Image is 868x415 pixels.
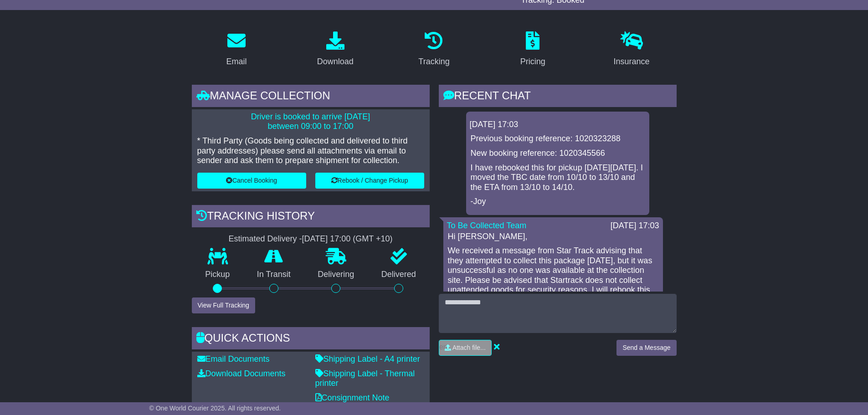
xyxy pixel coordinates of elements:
[448,232,658,242] p: Hi [PERSON_NAME],
[317,56,354,68] div: Download
[448,246,658,315] p: We received a message from Star Track advising that they attempted to collect this package [DATE]...
[197,354,270,364] a: Email Documents
[514,28,551,71] a: Pricing
[220,28,252,71] a: Email
[149,405,281,412] span: © One World Courier 2025. All rights reserved.
[471,149,645,159] p: New booking reference: 1020345566
[192,234,430,244] div: Estimated Delivery -
[192,85,430,109] div: Manage collection
[311,28,360,71] a: Download
[315,173,424,189] button: Rebook / Change Pickup
[616,340,676,356] button: Send a Message
[197,112,424,132] p: Driver is booked to arrive [DATE] between 09:00 to 17:00
[226,56,247,68] div: Email
[368,270,430,280] p: Delivered
[192,270,244,280] p: Pickup
[315,393,390,402] a: Consignment Note
[470,120,646,130] div: [DATE] 17:03
[608,28,656,71] a: Insurance
[197,369,286,378] a: Download Documents
[197,136,424,166] p: * Third Party (Goods being collected and delivered to third party addresses) please send all atta...
[418,56,449,68] div: Tracking
[611,221,659,231] div: [DATE] 17:03
[412,28,455,71] a: Tracking
[439,85,677,109] div: RECENT CHAT
[302,234,393,244] div: [DATE] 17:00 (GMT +10)
[304,270,368,280] p: Delivering
[197,173,306,189] button: Cancel Booking
[192,205,430,230] div: Tracking history
[315,369,415,388] a: Shipping Label - Thermal printer
[471,197,645,207] p: -Joy
[315,354,420,364] a: Shipping Label - A4 printer
[192,297,255,313] button: View Full Tracking
[520,56,545,68] div: Pricing
[192,327,430,352] div: Quick Actions
[471,163,645,193] p: I have rebooked this for pickup [DATE][DATE]. I moved the TBC date from 10/10 to 13/10 and the ET...
[471,134,645,144] p: Previous booking reference: 1020323288
[614,56,650,68] div: Insurance
[447,221,527,230] a: To Be Collected Team
[243,270,304,280] p: In Transit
